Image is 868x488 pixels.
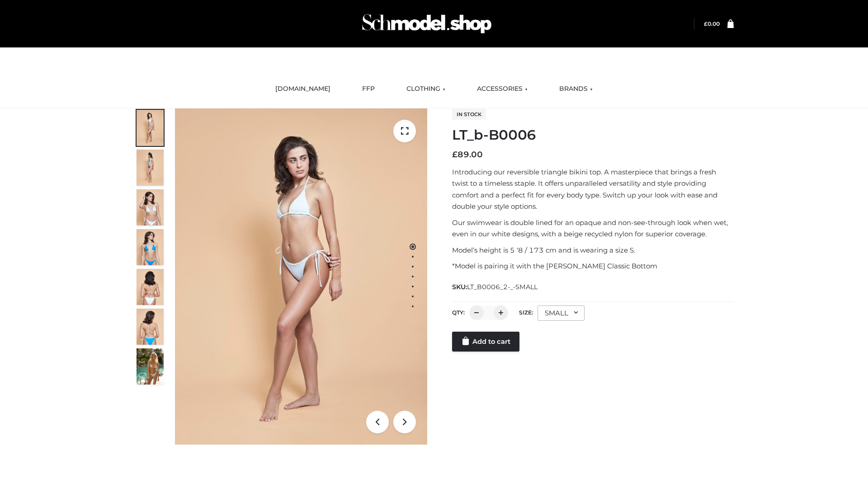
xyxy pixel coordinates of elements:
img: ArielClassicBikiniTop_CloudNine_AzureSky_OW114ECO_4-scaled.jpg [137,229,164,265]
h1: LT_b-B0006 [452,127,734,143]
label: Size: [519,309,533,316]
a: £0.00 [704,20,720,27]
bdi: 0.00 [704,20,720,27]
p: *Model is pairing it with the [PERSON_NAME] Classic Bottom [452,260,734,272]
a: BRANDS [552,79,599,99]
p: Introducing our reversible triangle bikini top. A masterpiece that brings a fresh twist to a time... [452,166,734,212]
p: Model’s height is 5 ‘8 / 173 cm and is wearing a size S. [452,244,734,256]
img: Schmodel Admin 964 [359,6,495,42]
img: ArielClassicBikiniTop_CloudNine_AzureSky_OW114ECO_1-scaled.jpg [137,110,164,146]
p: Our swimwear is double lined for an opaque and non-see-through look when wet, even in our white d... [452,217,734,240]
a: CLOTHING [400,79,452,99]
label: QTY: [452,309,465,316]
img: ArielClassicBikiniTop_CloudNine_AzureSky_OW114ECO_2-scaled.jpg [137,150,164,186]
a: FFP [355,79,382,99]
span: LT_B0006_2-_-SMALL [467,283,538,291]
a: ACCESSORIES [470,79,534,99]
bdi: 89.00 [452,150,483,160]
span: In stock [452,109,486,120]
span: SKU: [452,282,538,292]
span: £ [452,150,458,160]
div: SMALL [538,305,585,321]
span: £ [704,20,708,27]
img: ArielClassicBikiniTop_CloudNine_AzureSky_OW114ECO_8-scaled.jpg [137,309,164,345]
img: ArielClassicBikiniTop_CloudNine_AzureSky_OW114ECO_1 [175,108,427,445]
a: Add to cart [452,332,519,352]
a: [DOMAIN_NAME] [269,79,337,99]
img: ArielClassicBikiniTop_CloudNine_AzureSky_OW114ECO_3-scaled.jpg [137,189,164,225]
img: ArielClassicBikiniTop_CloudNine_AzureSky_OW114ECO_7-scaled.jpg [137,269,164,305]
img: Arieltop_CloudNine_AzureSky2.jpg [137,348,164,385]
